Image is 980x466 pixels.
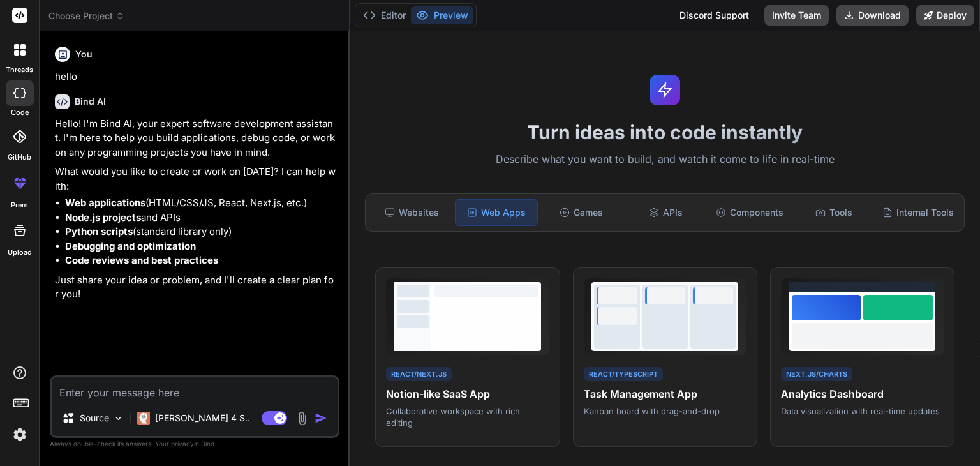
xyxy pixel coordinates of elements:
p: Hello! I'm Bind AI, your expert software development assistant. I'm here to help you build applic... [55,117,337,160]
img: settings [9,424,31,446]
h4: Notion-like SaaS App [386,386,549,402]
p: Collaborative workspace with rich editing [386,405,549,428]
button: Editor [358,6,411,24]
h6: Bind AI [75,95,106,108]
div: Components [709,199,791,226]
p: Kanban board with drag-and-drop [584,405,746,417]
strong: Web applications [65,197,145,209]
div: Web Apps [455,199,538,226]
div: React/TypeScript [584,367,663,382]
li: (HTML/CSS/JS, React, Next.js, etc.) [65,196,337,211]
p: What would you like to create or work on [DATE]? I can help with: [55,165,337,193]
li: and APIs [65,211,337,225]
p: [PERSON_NAME] 4 S.. [155,412,250,425]
p: Describe what you want to build, and watch it come to life in real-time [357,151,972,168]
div: Tools [793,199,875,226]
h1: Turn ideas into code instantly [357,121,972,144]
label: code [11,107,29,118]
strong: Python scripts [65,225,133,237]
label: threads [6,64,33,75]
div: Websites [371,199,452,226]
img: Claude 4 Sonnet [137,412,150,425]
strong: Node.js projects [65,211,141,223]
li: (standard library only) [65,225,337,239]
div: Games [540,199,622,226]
img: Pick Models [113,413,124,424]
div: Internal Tools [877,199,959,226]
label: prem [11,200,28,211]
label: Upload [8,247,32,258]
button: Invite Team [764,5,829,26]
div: APIs [625,199,706,226]
p: hello [55,70,337,84]
img: attachment [295,411,309,426]
button: Preview [411,6,473,24]
h6: You [75,48,93,61]
h4: Task Management App [584,386,746,402]
strong: Code reviews and best practices [65,254,218,266]
p: Source [80,412,109,425]
p: Always double-check its answers. Your in Bind [50,438,339,450]
p: Data visualization with real-time updates [781,405,944,417]
button: Deploy [916,5,974,26]
strong: Debugging and optimization [65,240,196,252]
div: Next.js/Charts [781,367,852,382]
div: React/Next.js [386,367,452,382]
div: Discord Support [672,5,757,26]
h4: Analytics Dashboard [781,386,944,402]
span: privacy [171,440,194,447]
label: GitHub [8,152,31,163]
button: Download [836,5,909,26]
img: icon [315,412,327,425]
span: Choose Project [48,10,124,22]
p: Just share your idea or problem, and I'll create a clear plan for you! [55,273,337,302]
